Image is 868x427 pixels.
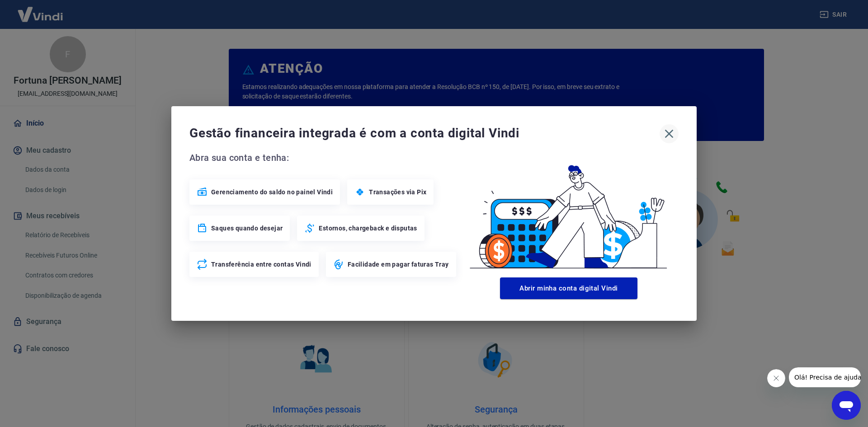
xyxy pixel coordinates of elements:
[500,277,637,299] button: Abrir minha conta digital Vindi
[369,188,426,197] span: Transações via Pix
[319,224,417,233] span: Estornos, chargeback e disputas
[189,124,660,142] span: Gestão financeira integrada é com a conta digital Vindi
[767,369,785,387] iframe: Fechar mensagem
[789,367,861,387] iframe: Mensagem da empresa
[189,150,459,165] span: Abra sua conta e tenha:
[348,260,449,269] span: Facilidade em pagar faturas Tray
[832,391,861,420] iframe: Botão para abrir a janela de mensagens
[211,188,333,197] span: Gerenciamento do saldo no painel Vindi
[211,260,311,269] span: Transferência entre contas Vindi
[211,224,283,233] span: Saques quando desejar
[459,150,679,274] img: Good Billing
[5,6,76,14] span: Olá! Precisa de ajuda?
